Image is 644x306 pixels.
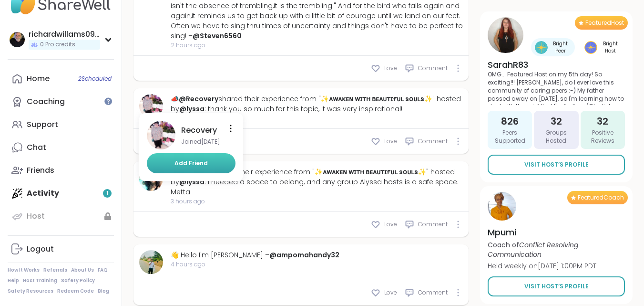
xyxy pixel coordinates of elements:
[171,94,463,114] div: 📣 shared their experience from " " hosted by : thank you so much for this topic, it was very insp...
[418,220,448,229] span: Comment
[104,97,112,105] iframe: Spotlight
[418,288,448,297] span: Comment
[78,75,112,83] span: 2 Scheduled
[179,94,218,104] a: @Recovery
[181,125,217,136] span: Recovery
[10,32,25,47] img: richardwillams0912
[98,267,108,274] a: FAQ
[488,192,516,221] img: Mpumi
[171,197,463,206] span: 3 hours ago
[8,288,53,295] a: Safety Resources
[488,240,625,259] p: Coach of
[57,288,94,295] a: Redeem Code
[384,137,397,146] span: Love
[174,159,208,168] span: Add Friend
[550,40,571,54] span: Bright Peer
[384,64,397,73] span: Love
[29,29,100,40] div: richardwillams0912
[27,74,50,84] div: Home
[8,205,114,228] a: Host
[171,167,463,197] div: 📣 shared their experience from " " hosted by : I needed a space to belong, and any group Alyssa h...
[538,129,574,145] span: Groups Hosted
[384,288,397,297] span: Love
[61,277,95,284] a: Safety Policy
[147,153,235,173] button: Add Friend
[418,137,448,146] span: Comment
[488,59,625,71] h4: SarahR83
[535,41,548,54] img: Bright Peer
[8,113,114,136] a: Support
[8,67,114,90] a: Home2Scheduled
[488,226,625,238] h4: Mpumi
[8,90,114,113] a: Coaching
[524,160,589,169] span: Visit Host’s Profile
[139,167,163,191] img: Sha777
[27,96,65,107] div: Coaching
[8,136,114,159] a: Chat
[171,260,339,269] span: 4 hours ago
[488,155,625,175] a: Visit Host’s Profile
[171,114,463,123] span: 3 hours ago
[23,277,57,284] a: Host Training
[488,276,625,296] a: Visit Host’s Profile
[181,138,220,146] span: Joined [DATE]
[139,250,163,274] img: ampomahandy32
[147,121,220,149] a: RecoveryRecoveryJoined[DATE]
[551,115,562,128] span: 32
[488,261,625,271] p: Held weekly on [DATE] 1:00PM PDT
[27,244,54,254] div: Logout
[98,288,109,295] a: Blog
[585,19,624,27] span: Featured Host
[171,41,463,50] span: 2 hours ago
[179,177,204,187] a: @lyssa
[27,211,45,222] div: Host
[27,142,46,153] div: Chat
[524,282,589,291] span: Visit Host’s Profile
[8,238,114,261] a: Logout
[71,267,94,274] a: About Us
[584,129,621,145] span: Positive Reviews
[269,250,339,260] a: @ampomahandy32
[599,40,621,54] span: Bright Host
[8,267,40,274] a: How It Works
[578,194,624,201] span: Featured Coach
[139,94,163,118] img: Recovery
[147,121,175,149] img: Recovery
[418,64,448,73] span: Comment
[8,277,19,284] a: Help
[488,240,578,259] i: Conflict Resolving Communication
[488,71,625,105] p: OMG... Featured Host on my 5th day! So exciting!!! [PERSON_NAME], do I ever love this community o...
[43,267,67,274] a: Referrals
[27,119,58,130] div: Support
[171,250,339,260] div: 👋 Hello I'm [PERSON_NAME] –
[501,115,519,128] span: 826
[584,41,597,54] img: Bright Host
[488,17,523,53] img: SarahR83
[193,31,242,41] a: @Steven6560
[27,165,54,176] div: Friends
[315,167,426,177] a: ✨ᴀᴡᴀᴋᴇɴ ᴡɪᴛʜ ʙᴇᴀᴜᴛɪғᴜʟ sᴏᴜʟs✨
[491,129,528,145] span: Peers Supported
[597,115,608,128] span: 32
[384,220,397,229] span: Love
[179,104,204,114] a: @lyssa
[40,41,75,49] span: 0 Pro credits
[321,94,432,104] a: ✨ᴀᴡᴀᴋᴇɴ ᴡɪᴛʜ ʙᴇᴀᴜᴛɪғᴜʟ sᴏᴜʟs✨
[8,159,114,182] a: Friends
